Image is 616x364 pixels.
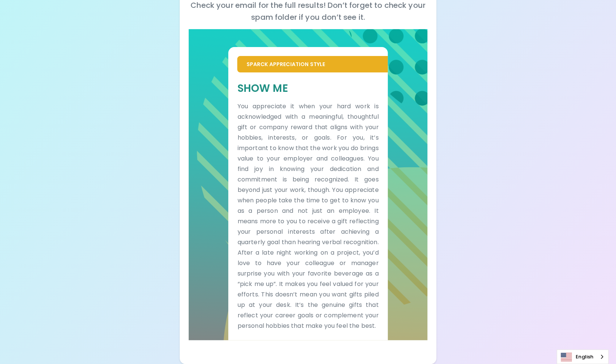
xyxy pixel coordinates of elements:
a: English [557,350,608,364]
p: Sparck Appreciation Style [246,60,378,68]
aside: Language selected: English [557,349,609,364]
p: You appreciate it when your hard work is acknowledged with a meaningful, thoughtful gift or compa... [237,101,378,331]
h5: Show Me [237,81,378,95]
div: Language [557,349,609,364]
